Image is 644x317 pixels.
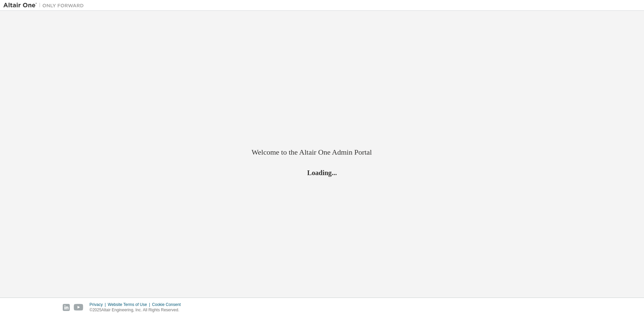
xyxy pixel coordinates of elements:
[90,302,108,307] div: Privacy
[90,307,185,313] p: © 2025 Altair Engineering, Inc. All Rights Reserved.
[152,302,184,307] div: Cookie Consent
[252,168,392,177] h2: Loading...
[3,2,87,9] img: Altair One
[74,304,84,311] img: youtube.svg
[63,304,70,311] img: linkedin.svg
[108,302,152,307] div: Website Terms of Use
[252,148,392,157] h2: Welcome to the Altair One Admin Portal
